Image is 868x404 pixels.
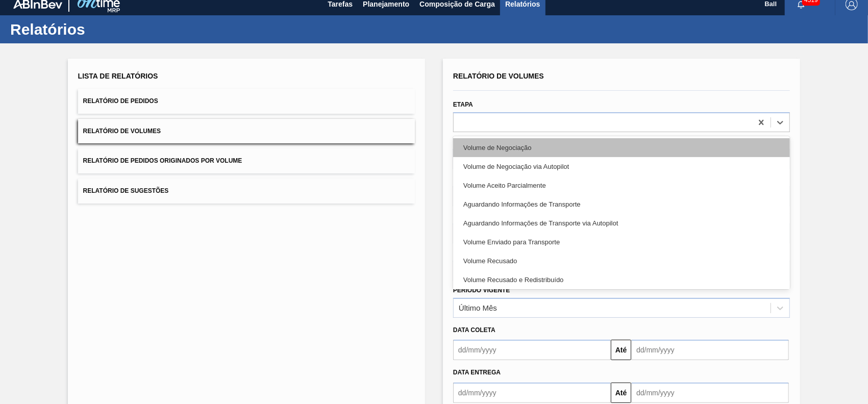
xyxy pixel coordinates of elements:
div: Volume de Negociação [453,138,790,157]
div: Aguardando Informações de Transporte [453,195,790,214]
button: Relatório de Volumes [78,119,415,144]
div: Último Mês [459,304,497,312]
div: Volume Recusado [453,251,790,270]
input: dd/mm/yyyy [631,340,789,360]
div: Volume Aceito Parcialmente [453,176,790,195]
label: Período Vigente [453,287,510,294]
span: Data coleta [453,326,495,334]
button: Relatório de Pedidos Originados por Volume [78,148,415,173]
div: Volume de Negociação via Autopilot [453,157,790,176]
button: Até [611,383,631,403]
span: Relatório de Pedidos [83,97,158,105]
input: dd/mm/yyyy [453,340,611,360]
div: Volume Recusado e Redistribuído [453,270,790,289]
label: Etapa [453,101,473,108]
button: Até [611,340,631,360]
span: Lista de Relatórios [78,72,158,80]
button: Relatório de Pedidos [78,89,415,114]
span: Relatório de Pedidos Originados por Volume [83,157,242,164]
input: dd/mm/yyyy [453,383,611,403]
span: Data entrega [453,369,501,376]
div: Aguardando Informações de Transporte via Autopilot [453,214,790,233]
h1: Relatórios [10,23,191,35]
button: Relatório de Sugestões [78,179,415,204]
input: dd/mm/yyyy [631,383,789,403]
span: Relatório de Sugestões [83,187,169,194]
div: Volume Enviado para Transporte [453,233,790,251]
span: Relatório de Volumes [83,128,161,135]
span: Relatório de Volumes [453,72,544,80]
